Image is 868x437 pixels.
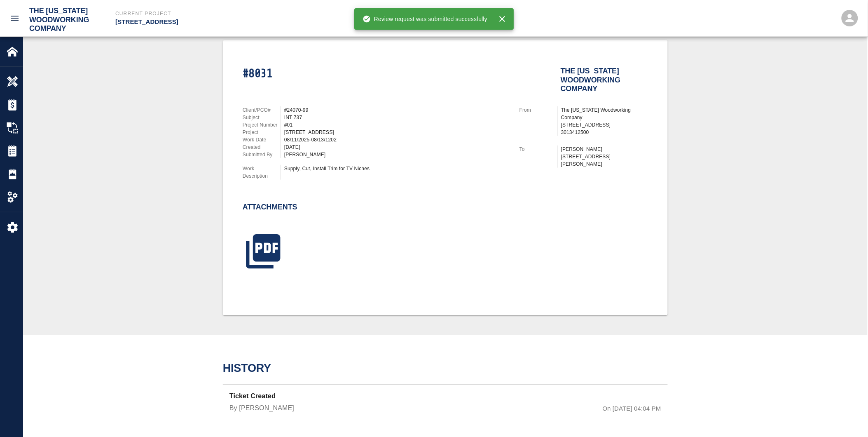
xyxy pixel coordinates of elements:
p: From [519,106,557,114]
p: Project Number [243,121,281,129]
button: open [837,5,863,31]
p: Client/PCO# [243,106,281,114]
p: 3013412500 [561,129,648,136]
p: Ticket Created [229,392,517,404]
p: [STREET_ADDRESS][PERSON_NAME] [561,153,648,168]
p: [STREET_ADDRESS] [561,121,648,129]
div: [PERSON_NAME] [284,151,510,158]
p: Current Project [115,10,479,17]
p: The [US_STATE] Woodworking Company [561,106,648,121]
p: [STREET_ADDRESS] [115,17,479,27]
p: Submitted By [243,151,281,158]
div: INT 737 [284,114,510,121]
p: On [DATE] 04:04 PM [603,404,661,414]
div: Supply, Cut, Install Trim for TV Niches [284,165,510,172]
div: #01 [284,121,510,129]
h2: The [US_STATE] Woodworking Company [29,7,99,30]
div: 08/11/2025-08/13/1202 [284,136,510,143]
p: To [519,146,557,153]
div: #24070-99 [284,106,510,114]
h2: The [US_STATE] Woodworking Company [561,67,648,90]
p: [PERSON_NAME] [561,146,648,153]
p: Work Date [243,136,281,143]
iframe: Chat Widget [731,348,868,437]
p: By [PERSON_NAME] [229,404,294,414]
p: Project [243,129,281,136]
div: [STREET_ADDRESS] [284,129,510,136]
button: open drawer [5,8,25,28]
p: Work Description [243,165,281,180]
p: Created [243,143,281,151]
p: Subject [243,114,281,121]
div: [DATE] [284,143,510,151]
h2: History [223,362,668,375]
div: Review request was submitted successfully [363,12,487,26]
h2: Attachments [243,203,297,212]
h1: #8031 [243,67,510,94]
